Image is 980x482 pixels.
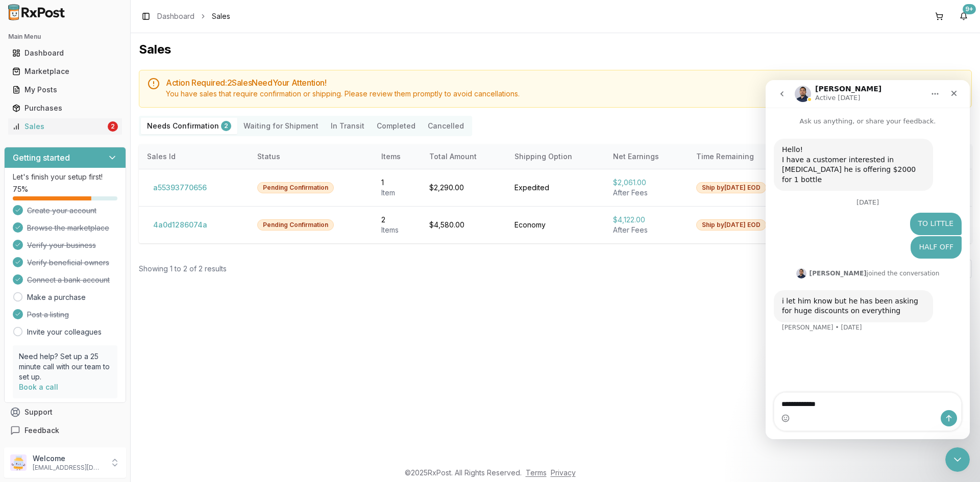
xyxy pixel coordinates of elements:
[166,79,963,87] h5: Action Required: 2 Sale s Need Your Attention!
[33,453,104,464] p: Welcome
[4,82,126,98] button: My Posts
[12,66,118,77] div: Marketplace
[27,240,96,250] span: Verify your business
[237,118,325,134] button: Waiting for Shipment
[506,144,605,169] th: Shipping Option
[421,144,506,169] th: Total Amount
[13,151,70,164] h3: Getting started
[613,225,680,235] div: After Fees
[19,351,111,382] p: Need help? Set up a 25 minute call with our team to set up.
[4,403,126,421] button: Support
[8,44,122,62] a: Dashboard
[325,118,371,134] button: In Transit
[373,144,421,169] th: Items
[27,310,69,320] span: Post a listing
[4,4,69,20] img: RxPost Logo
[381,188,412,198] div: Item
[8,99,122,117] a: Purchases
[147,217,213,233] button: 4a0d1286074a
[141,118,237,134] button: Needs Confirmation
[551,468,576,477] a: Privacy
[221,121,231,131] div: 2
[696,219,766,231] div: Ship by [DATE] EOD
[33,464,104,472] p: [EMAIL_ADDRESS][DOMAIN_NAME]
[147,180,213,196] button: a55393770656
[13,184,28,194] span: 75 %
[8,62,122,81] a: Marketplace
[27,258,109,268] span: Verify beneficial owners
[514,183,597,193] div: Expedited
[27,206,96,216] span: Create your account
[381,225,412,235] div: Item s
[12,103,118,113] div: Purchases
[8,81,122,99] a: My Posts
[945,447,970,472] iframe: Intercom live chat
[139,41,972,58] h1: Sales
[688,144,803,169] th: Time Remaining
[963,4,976,14] div: 9+
[13,172,117,182] p: Let's finish your setup first!
[27,292,86,302] a: Make a purchase
[613,215,680,225] div: $4,122.00
[157,11,230,21] nav: breadcrumb
[166,89,963,99] div: You have sales that require confirmation or shipping. Please review them promptly to avoid cancel...
[8,33,122,41] h2: Main Menu
[371,118,422,134] button: Completed
[766,80,970,439] iframe: Intercom live chat
[257,182,334,193] div: Pending Confirmation
[4,421,126,440] button: Feedback
[613,177,680,188] div: $2,061.00
[605,144,688,169] th: Net Earnings
[249,144,373,169] th: Status
[19,383,58,391] a: Book a call
[24,425,59,436] span: Feedback
[4,100,126,116] button: Purchases
[4,63,126,80] button: Marketplace
[526,468,547,477] a: Terms
[422,118,470,134] button: Cancelled
[139,144,249,169] th: Sales Id
[139,264,227,274] div: Showing 1 to 2 of 2 results
[696,182,766,193] div: Ship by [DATE] EOD
[12,121,106,132] div: Sales
[514,220,597,230] div: Economy
[10,454,27,471] img: User avatar
[429,220,498,230] div: $4,580.00
[157,11,194,21] a: Dashboard
[8,117,122,136] a: Sales2
[12,48,118,58] div: Dashboard
[108,121,118,132] div: 2
[613,188,680,198] div: After Fees
[955,8,972,24] button: 9+
[257,219,334,231] div: Pending Confirmation
[381,215,412,225] div: 2
[27,327,102,337] a: Invite your colleagues
[429,183,498,193] div: $2,290.00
